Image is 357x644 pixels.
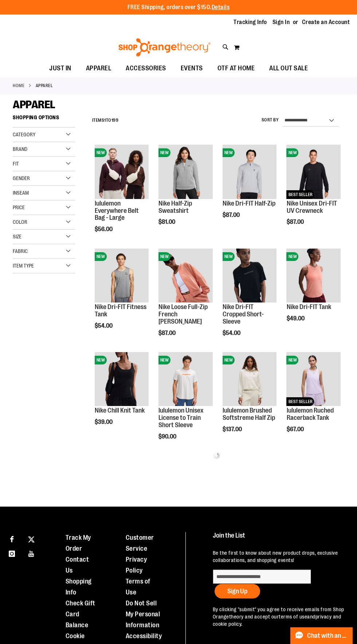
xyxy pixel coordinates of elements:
span: NEW [95,356,107,364]
span: NEW [286,148,298,157]
span: Price [13,204,25,210]
a: Home [13,82,24,89]
a: Privacy Policy [126,556,147,574]
a: Details [212,4,230,11]
span: BEST SELLER [286,190,314,199]
a: Contact Us [66,556,89,574]
a: Accessibility [126,632,162,640]
span: NEW [95,252,107,261]
img: Nike Dri-FIT Half-Zip [223,145,277,199]
img: lululemon Unisex License to Train Short Sleeve [158,352,213,406]
span: $87.00 [286,219,305,225]
a: Do Not Sell My Personal Information [126,600,160,629]
a: Nike Dri-FIT Half-Zip [223,200,275,207]
div: product [283,245,344,340]
img: Shop Orangetheory [117,38,212,56]
span: $87.00 [223,212,241,218]
img: lululemon Ruched Racerback Tank [286,352,341,406]
label: Sort By [262,117,279,123]
span: $49.00 [286,315,305,322]
span: BEST SELLER [286,397,314,406]
a: Nike Chill Knit Tank [95,407,145,414]
a: lululemon Ruched Racerback Tank [286,407,333,421]
img: Nike Chill Knit Tank [95,352,149,406]
img: lululemon Brushed Softstreme Half Zip [223,352,277,406]
h4: Join the List [213,532,352,546]
a: Nike Dri-FIT Cropped Short-Sleeve [223,303,264,325]
img: Nike Half-Zip Sweatshirt [158,145,213,199]
span: NEW [158,148,170,157]
span: Fit [13,161,19,167]
div: product [219,348,280,451]
span: Gender [13,175,30,181]
a: Nike Dri-FIT Cropped Short-SleeveNEW [223,249,277,304]
span: EVENTS [181,60,203,77]
span: $137.00 [223,426,243,433]
div: product [219,245,280,355]
img: ias-spinner.gif [213,452,220,459]
a: Nike Unisex Dri-FIT UV Crewneck [286,200,337,214]
strong: APPAREL [36,82,53,89]
img: Nike Dri-FIT Tank [286,249,341,303]
a: lululemon Everywhere Belt Bag - LargeNEW [95,145,149,200]
button: Sign Up [215,584,260,598]
span: Sign Up [227,588,247,595]
a: Create an Account [302,18,350,26]
span: NEW [223,252,235,261]
div: product [283,141,344,244]
a: Sign In [272,18,290,26]
a: Track My Order [66,534,91,552]
span: NEW [95,148,107,157]
a: lululemon Ruched Racerback TankNEWBEST SELLER [286,352,341,407]
span: Inseam [13,190,29,196]
div: product [91,348,153,444]
a: Check Gift Card Balance [66,600,95,629]
a: lululemon Brushed Softstreme Half Zip [223,407,275,421]
p: Be the first to know about new product drops, exclusive collaborations, and shopping events! [213,549,352,564]
div: product [91,141,153,251]
span: Fabric [13,248,28,254]
a: Nike Chill Knit TankNEW [95,352,149,407]
a: Terms of Use [126,578,150,596]
span: $67.00 [286,426,305,433]
span: Brand [13,146,27,152]
span: NEW [223,356,235,364]
a: Visit our Instagram page [5,547,18,559]
a: Nike Half-Zip SweatshirtNEW [158,145,213,200]
button: Chat with an Expert [290,627,353,644]
strong: Shopping Options [13,111,75,128]
span: ACCESSORIES [126,60,166,77]
span: ALL OUT SALE [269,60,308,77]
a: terms of use [279,614,307,620]
div: product [155,141,216,244]
span: NEW [286,356,298,364]
h2: Items to [92,115,119,126]
a: Visit our Facebook page [5,532,18,545]
span: $54.00 [95,323,114,329]
span: $54.00 [223,330,242,336]
a: Nike Unisex Dri-FIT UV CrewneckNEWBEST SELLER [286,145,341,200]
img: Nike Dri-FIT Cropped Short-Sleeve [223,249,277,303]
img: Nike Dri-FIT Fitness Tank [95,249,149,303]
input: enter email [213,569,311,584]
a: Nike Loose Full-Zip French [PERSON_NAME] [158,303,208,325]
span: JUST IN [49,60,71,77]
img: Twitter [28,536,35,543]
span: Chat with an Expert [307,632,348,639]
a: Visit our X page [25,532,38,545]
span: NEW [286,252,298,261]
p: FREE Shipping, orders over $150. [127,3,230,12]
a: Nike Half-Zip Sweatshirt [158,200,192,214]
a: Visit our Youtube page [25,547,38,559]
span: 199 [111,118,119,123]
a: lululemon Everywhere Belt Bag - Large [95,200,139,222]
a: Nike Loose Full-Zip French Terry HoodieNEW [158,249,213,304]
a: lululemon Brushed Softstreme Half ZipNEW [223,352,277,407]
a: Tracking Info [234,18,267,26]
span: NEW [158,252,170,261]
span: $81.00 [158,219,176,225]
span: $87.00 [158,330,177,336]
a: Nike Dri-FIT Fitness TankNEW [95,249,149,304]
span: NEW [223,148,235,157]
a: Nike Dri-FIT Tank [286,303,331,311]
